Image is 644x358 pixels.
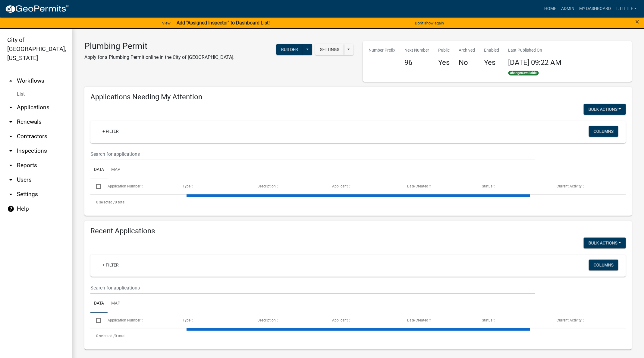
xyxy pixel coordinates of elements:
[589,126,618,137] button: Columns
[407,184,428,188] span: Date Created
[557,184,582,188] span: Current Activity
[369,47,396,53] p: Number Prefix
[459,47,475,53] p: Archived
[589,260,618,270] button: Columns
[327,313,401,328] datatable-header-cell: Applicant
[551,179,626,194] datatable-header-cell: Current Activity
[102,313,177,328] datatable-header-cell: Application Number
[90,328,626,344] div: 0 total
[84,41,234,51] h3: Plumbing Permit
[183,184,190,188] span: Type
[108,160,124,180] a: Map
[636,18,639,25] button: Close
[7,147,14,155] i: arrow_drop_down
[7,205,14,213] i: help
[327,179,401,194] datatable-header-cell: Applicant
[613,3,639,14] a: T. Little
[405,58,429,67] h4: 96
[476,313,551,328] datatable-header-cell: Status
[90,195,626,210] div: 0 total
[508,71,539,75] span: Changes available
[405,47,429,53] p: Next Number
[482,184,492,188] span: Status
[257,184,276,188] span: Description
[482,318,492,322] span: Status
[252,179,326,194] datatable-header-cell: Description
[276,44,303,55] button: Builder
[90,282,535,294] input: Search for applications
[90,93,626,101] h4: Applications Needing My Attention
[476,179,551,194] datatable-header-cell: Status
[90,160,108,180] a: Data
[584,104,626,115] button: Bulk Actions
[508,47,562,53] p: Last Published On
[484,47,499,53] p: Enabled
[108,318,141,322] span: Application Number
[96,200,115,204] span: 0 selected /
[559,3,577,14] a: Admin
[332,184,348,188] span: Applicant
[401,179,476,194] datatable-header-cell: Date Created
[108,294,124,313] a: Map
[84,54,234,61] p: Apply for a Plumbing Permit online in the City of [GEOGRAPHIC_DATA].
[98,126,124,137] a: + Filter
[584,238,626,248] button: Bulk Actions
[90,294,108,313] a: Data
[7,118,14,126] i: arrow_drop_down
[7,104,14,111] i: arrow_drop_down
[90,179,102,194] datatable-header-cell: Select
[438,47,450,53] p: Public
[557,318,582,322] span: Current Activity
[7,77,14,85] i: arrow_drop_up
[183,318,190,322] span: Type
[98,260,124,270] a: + Filter
[177,313,252,328] datatable-header-cell: Type
[332,318,348,322] span: Applicant
[102,179,177,194] datatable-header-cell: Application Number
[508,58,562,67] span: [DATE] 09:22 AM
[90,227,626,235] h4: Recent Applications
[177,20,270,26] strong: Add "Assigned Inspector" to Dashboard List!
[401,313,476,328] datatable-header-cell: Date Created
[7,176,14,184] i: arrow_drop_down
[413,18,446,28] button: Don't show again
[7,162,14,169] i: arrow_drop_down
[438,58,450,67] h4: Yes
[90,148,535,160] input: Search for applications
[177,179,252,194] datatable-header-cell: Type
[484,58,499,67] h4: Yes
[257,318,276,322] span: Description
[542,3,559,14] a: Home
[551,313,626,328] datatable-header-cell: Current Activity
[7,133,14,140] i: arrow_drop_down
[96,334,115,338] span: 0 selected /
[636,18,639,26] span: ×
[160,18,173,28] a: View
[108,184,141,188] span: Application Number
[315,44,344,55] button: Settings
[577,3,613,14] a: My Dashboard
[90,313,102,328] datatable-header-cell: Select
[252,313,326,328] datatable-header-cell: Description
[407,318,428,322] span: Date Created
[459,58,475,67] h4: No
[7,191,14,198] i: arrow_drop_down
